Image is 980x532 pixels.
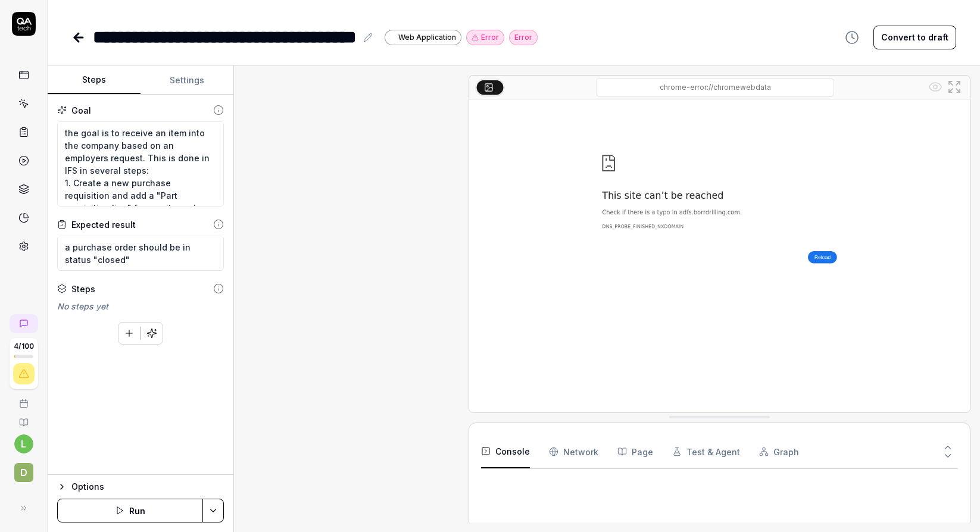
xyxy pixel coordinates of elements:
[57,480,224,494] button: Options
[481,435,530,468] button: Console
[398,32,456,43] span: Web Application
[469,99,970,412] img: Screenshot
[14,434,33,453] button: l
[838,26,866,49] button: View version history
[57,499,203,522] button: Run
[873,26,956,49] button: Convert to draft
[10,314,38,333] a: New conversation
[549,435,598,468] button: Network
[5,453,42,484] button: D
[71,104,91,117] div: Goal
[71,480,224,494] div: Options
[385,29,461,45] a: Web Application
[466,30,504,45] button: Error
[926,77,945,96] button: Show all interative elements
[57,300,224,312] div: No steps yet
[48,66,141,95] button: Steps
[945,77,964,96] button: Open in full screen
[71,218,136,231] div: Expected result
[509,30,538,45] div: Error
[141,66,233,95] button: Settings
[5,389,42,408] a: Book a call with us
[5,408,42,427] a: Documentation
[71,283,95,295] div: Steps
[14,343,34,350] span: 4 / 100
[14,463,33,482] span: D
[759,435,799,468] button: Graph
[617,435,653,468] button: Page
[672,435,740,468] button: Test & Agent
